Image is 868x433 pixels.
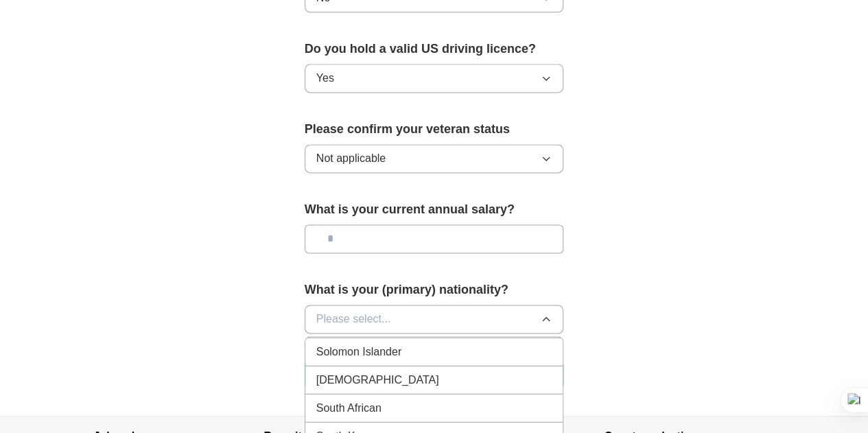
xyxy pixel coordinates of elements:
label: Please confirm your veteran status [305,120,564,139]
span: Solomon Islander [316,343,402,360]
span: Yes [316,70,334,86]
span: Not applicable [316,150,386,167]
span: Please select... [316,311,391,327]
button: Not applicable [305,144,564,173]
span: South African [316,399,382,416]
label: What is your (primary) nationality? [305,281,564,299]
label: Do you hold a valid US driving licence? [305,40,564,58]
button: Please select... [305,305,564,333]
button: Yes [305,64,564,93]
label: What is your current annual salary? [305,200,564,219]
span: [DEMOGRAPHIC_DATA] [316,371,439,388]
